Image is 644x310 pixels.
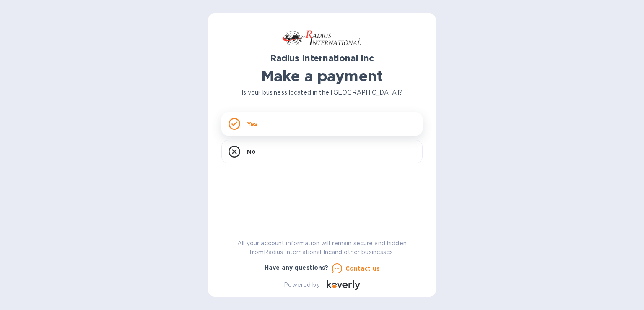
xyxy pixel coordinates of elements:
p: Is your business located in the [GEOGRAPHIC_DATA]? [221,88,423,97]
b: Have any questions? [265,264,329,271]
p: Powered by [284,281,319,289]
p: No [247,147,256,156]
p: Yes [247,120,257,128]
p: All your account information will remain secure and hidden from Radius International Inc and othe... [221,239,423,257]
u: Contact us [345,265,380,272]
h1: Make a payment [221,67,423,85]
b: Radius International Inc [270,53,374,63]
